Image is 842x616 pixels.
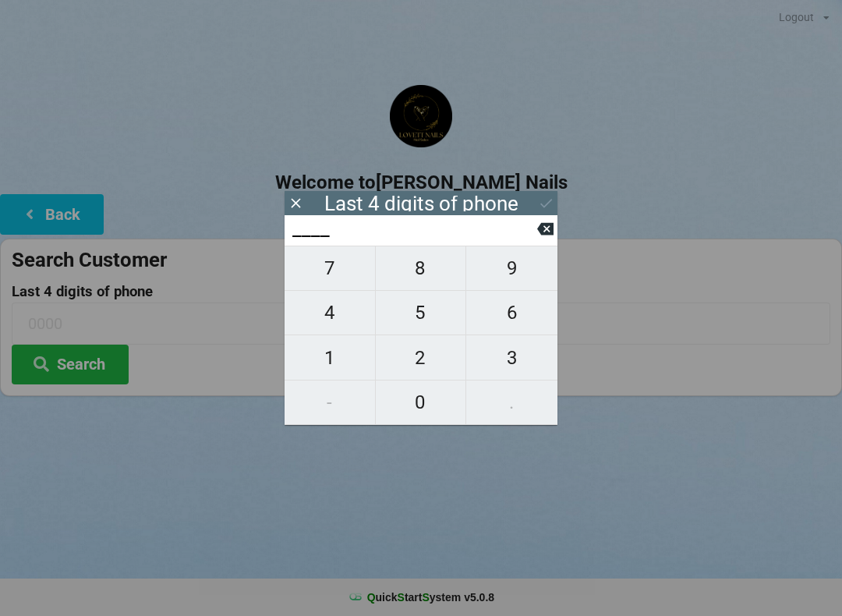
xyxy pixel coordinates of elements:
[376,252,466,285] span: 8
[466,291,557,335] button: 6
[376,386,466,419] span: 0
[466,335,557,380] button: 3
[376,296,466,329] span: 5
[285,291,376,335] button: 4
[376,335,467,380] button: 2
[285,246,376,291] button: 7
[376,381,467,425] button: 0
[466,296,557,329] span: 6
[466,246,557,291] button: 9
[466,342,557,374] span: 3
[285,335,376,380] button: 1
[285,296,375,329] span: 4
[285,342,375,374] span: 1
[285,252,375,285] span: 7
[324,196,518,211] div: Last 4 digits of phone
[376,342,466,374] span: 2
[376,291,467,335] button: 5
[466,252,557,285] span: 9
[376,246,467,291] button: 8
